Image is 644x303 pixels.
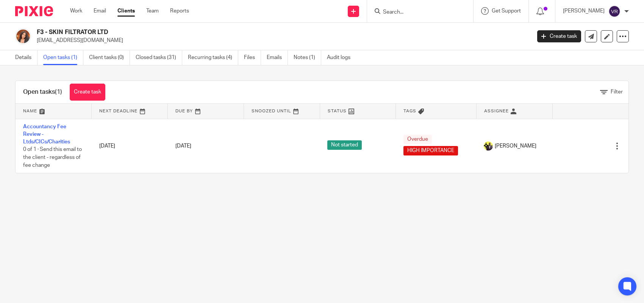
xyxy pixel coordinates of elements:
p: [PERSON_NAME] [563,7,605,15]
a: Team [146,7,159,15]
span: Tags [403,109,416,113]
a: Audit logs [327,50,356,65]
td: [DATE] [92,119,168,173]
span: Overdue [403,135,432,144]
a: Open tasks (1) [43,50,83,65]
a: Create task [537,30,581,42]
span: Get Support [492,8,521,14]
span: HIGH IMPORTANCE [403,146,458,155]
a: Recurring tasks (4) [188,50,238,65]
span: Status [328,109,347,113]
span: Filter [611,89,623,95]
a: Files [244,50,261,65]
a: Accountancy Fee Review - Ltds/CICs/Charities [23,124,70,145]
input: Search [382,9,450,16]
span: [DATE] [175,143,191,149]
a: Reports [170,7,189,15]
a: Email [94,7,106,15]
a: Emails [267,50,288,65]
h2: F3 - SKIN FILTRATOR LTD [37,28,428,36]
img: Pixie [15,6,53,16]
p: [EMAIL_ADDRESS][DOMAIN_NAME] [37,37,526,44]
a: Closed tasks (31) [136,50,182,65]
a: Details [15,50,38,65]
a: Notes (1) [294,50,321,65]
span: Not started [327,140,362,150]
a: Client tasks (0) [89,50,130,65]
img: svg%3E [608,5,621,17]
span: (1) [55,89,62,95]
span: [PERSON_NAME] [495,142,536,150]
img: Yemi-Starbridge.jpg [484,141,493,151]
a: Clients [117,7,135,15]
span: 0 of 1 · Send this email to the client - regardless of fee change [23,147,82,168]
img: Monique%20Ferguson-Rowe%20(1).jpg [15,28,31,44]
a: Create task [70,84,105,101]
span: Snoozed Until [252,109,291,113]
h1: Open tasks [23,88,62,96]
a: Work [70,7,82,15]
